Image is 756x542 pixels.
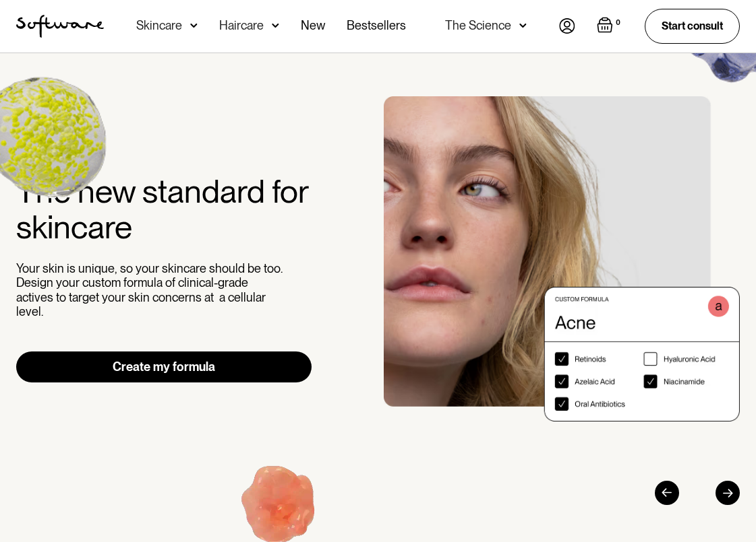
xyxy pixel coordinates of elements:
[597,17,623,36] a: Open cart
[136,19,182,32] div: Skincare
[219,19,264,32] div: Haircare
[613,17,623,29] div: 0
[16,174,312,245] h2: The new standard for skincare
[519,19,527,32] img: arrow down
[272,19,279,32] img: arrow down
[16,15,104,38] img: Software Logo
[190,19,198,32] img: arrow down
[645,9,740,43] a: Start consult
[445,19,511,32] div: The Science
[16,351,312,382] a: Create my formula
[16,261,286,319] p: Your skin is unique, so your skincare should be too. Design your custom formula of clinical-grade...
